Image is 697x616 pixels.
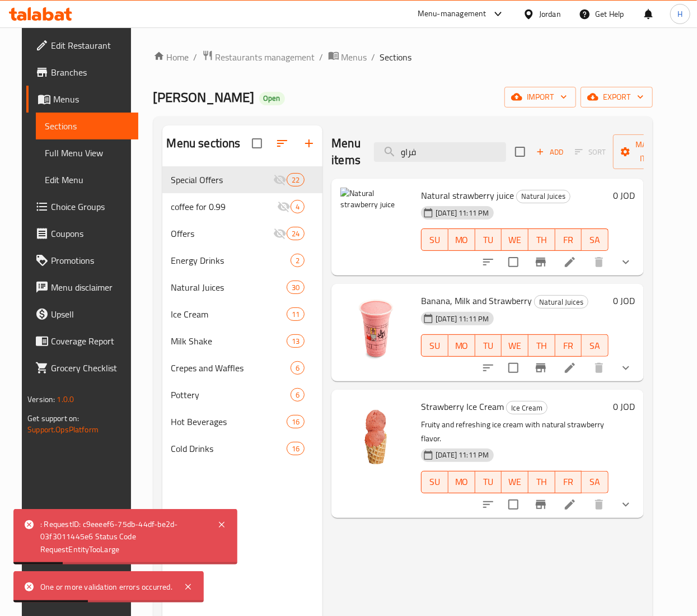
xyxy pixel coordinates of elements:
span: [PERSON_NAME] [153,85,255,110]
span: Coverage Report [51,334,129,348]
button: WE [502,471,528,493]
a: Promotions [26,247,138,274]
span: MO [453,474,471,490]
span: TH [533,474,551,490]
span: [DATE] 11:11 PM [431,314,493,324]
h6: 0 JOD [613,188,635,203]
div: items [291,254,305,267]
button: SA [582,334,609,357]
span: Hot Beverages [171,415,287,428]
button: Branch-specific-item [527,249,554,276]
div: Offers24 [162,220,323,247]
span: Select to update [502,493,525,516]
span: Select to update [502,356,525,380]
li: / [194,50,198,64]
div: Special Offers22 [162,166,323,193]
div: Open [259,92,285,105]
h2: Menu sections [167,135,241,152]
span: Ice Cream [507,402,547,414]
span: Pottery [171,388,291,402]
span: Upsell [51,307,129,321]
span: Sections [45,119,129,133]
svg: Inactive section [273,173,287,186]
span: Milk Shake [171,334,287,348]
button: TH [528,471,555,493]
div: Pottery6 [162,381,323,408]
svg: Inactive section [277,200,291,213]
button: SA [582,471,609,493]
button: SU [421,334,448,357]
button: FR [555,471,582,493]
a: Support.OpsPlatform [27,422,99,437]
span: MO [453,338,471,354]
span: SA [586,232,604,248]
nav: breadcrumb [153,50,653,64]
span: 6 [291,390,304,400]
div: coffee for 0.994 [162,193,323,220]
span: Select section [508,140,532,164]
div: items [287,307,305,321]
span: Menus [342,50,367,64]
button: sort-choices [475,491,502,518]
button: Branch-specific-item [527,354,554,381]
div: items [291,361,305,375]
span: SU [426,474,444,490]
span: Add item [532,143,568,161]
span: Coupons [51,227,129,240]
span: 16 [287,417,304,427]
div: Ice Cream [506,401,548,414]
button: delete [586,249,612,276]
p: Fruity and refreshing ice cream with natural strawberry flavor. [421,418,609,446]
span: 4 [291,202,304,212]
div: Cold Drinks16 [162,435,323,462]
span: Sort sections [269,130,296,157]
button: TU [475,334,502,357]
span: 2 [291,255,304,266]
span: TH [533,232,551,248]
a: Edit Menu [36,166,138,193]
img: Natural strawberry juice [340,188,412,259]
span: Natural strawberry juice [421,187,514,204]
a: Edit menu item [563,255,577,269]
div: items [287,227,305,240]
a: Home [153,50,189,64]
span: TH [533,338,551,354]
span: Cold Drinks [171,442,287,455]
span: WE [506,232,524,248]
div: items [287,281,305,294]
span: SA [586,338,604,354]
h6: 0 JOD [613,293,635,309]
button: Manage items [613,134,688,169]
a: Menus [26,86,138,113]
span: 13 [287,336,304,347]
span: Natural Juices [535,296,588,309]
button: Add [532,143,568,161]
div: : RequestID: c9eeeef6-75db-44df-be2d-03f3011445e6 Status Code RequestEntityTooLarge [40,518,206,556]
span: Select section first [568,143,613,161]
a: Sections [36,113,138,139]
a: Menus [328,50,367,64]
button: WE [502,228,528,251]
div: Natural Juices [171,281,287,294]
span: Edit Restaurant [51,39,129,52]
span: [DATE] 11:11 PM [431,450,493,460]
svg: Inactive section [273,227,287,240]
span: Natural Juices [517,190,570,203]
a: Edit menu item [563,361,577,375]
div: Menu-management [418,7,487,21]
div: Special Offers [171,173,273,186]
div: Offers [171,227,273,240]
span: SU [426,338,444,354]
nav: Menu sections [162,162,323,466]
a: Edit menu item [563,498,577,511]
div: items [291,388,305,402]
img: Strawberry Ice Cream [340,399,412,470]
span: Choice Groups [51,200,129,213]
svg: Show Choices [619,255,633,269]
a: Edit Restaurant [26,32,138,59]
span: 1.0.0 [57,392,74,407]
span: Ice Cream [171,307,287,321]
